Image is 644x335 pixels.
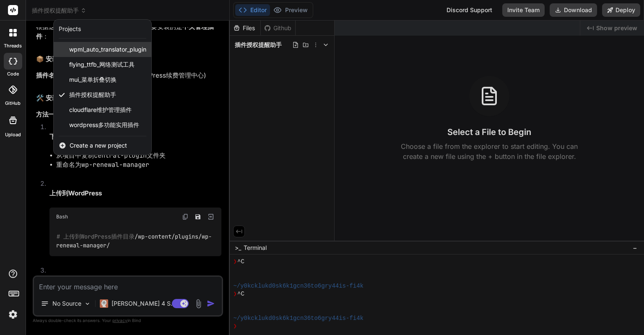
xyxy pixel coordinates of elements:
[69,45,146,54] span: wpml_auto_translator_plugin
[4,42,22,49] label: threads
[69,106,132,114] span: cloudflare维护管理插件
[70,141,127,150] span: Create a new project
[5,100,21,107] label: GitHub
[7,70,19,78] label: code
[69,121,139,129] span: wordpress多功能实用插件
[69,91,116,99] span: 插件授权提醒助手
[69,75,117,84] span: mui_菜单折叠切换
[6,307,20,322] img: settings
[5,131,21,138] label: Upload
[69,60,135,69] span: flying_ttfb_网络测试工具
[59,25,81,33] div: Projects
